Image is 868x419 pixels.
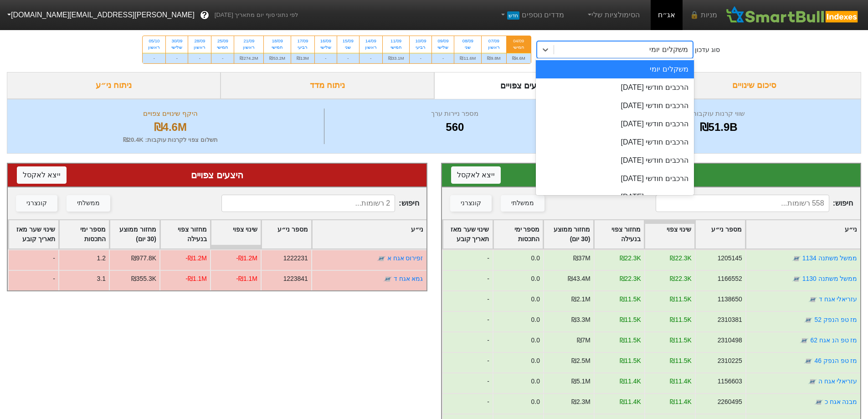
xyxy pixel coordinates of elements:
div: 10/09 [415,38,426,44]
div: הרכבים חודשי [DATE] [536,151,694,170]
div: ₪11.5K [670,356,691,366]
img: tase link [804,357,813,366]
div: ₪2.1M [571,295,590,304]
div: היצעים צפויים [17,168,417,182]
div: ₪22.3K [670,274,691,284]
div: 15/09 [343,38,354,44]
img: tase link [808,295,817,304]
div: 21/09 [240,38,258,44]
div: ₪5.1M [571,377,590,386]
img: SmartBull [724,6,861,24]
div: Toggle SortBy [443,220,493,248]
div: סוג עדכון [695,45,720,55]
img: tase link [804,316,813,325]
div: 0.0 [531,336,539,345]
div: -₪1.1M [236,274,257,284]
div: -₪1.2M [236,253,257,263]
div: - [442,352,493,372]
div: 17/09 [297,38,309,44]
div: ₪33.1M [383,53,410,63]
div: ראשון [240,44,258,51]
input: 558 רשומות... [656,195,829,212]
div: הרכבים חודשי [DATE] [536,133,694,151]
div: היקף שינויים צפויים [19,109,322,119]
button: ייצא לאקסל [451,166,501,184]
div: - [360,53,382,63]
div: ממשלתי [77,198,100,208]
div: ₪13M [291,53,314,63]
div: שני [343,44,354,51]
div: - [211,53,234,63]
div: 1222231 [283,253,308,263]
div: ₪4.6M [507,53,531,63]
div: 25/09 [217,38,228,44]
a: מז טפ הנפק 52 [814,316,857,323]
div: 0.0 [531,397,539,407]
div: Toggle SortBy [160,220,210,248]
div: - [8,270,58,290]
div: ₪51.9B [588,119,849,135]
div: ₪11.4K [670,397,691,407]
div: מספר ניירות ערך [327,109,583,119]
img: tase link [814,398,823,407]
div: ₪11.4K [670,377,691,386]
button: קונצרני [16,195,57,212]
div: ראשון [487,44,500,51]
div: ₪7M [576,336,590,345]
span: חדש [507,11,519,20]
div: ₪11.5K [670,336,691,345]
div: רביעי [297,44,309,51]
div: - [442,249,493,270]
div: 16/09 [320,38,331,44]
div: ביקושים והיצעים צפויים [434,72,648,99]
div: חמישי [512,44,525,51]
div: - [337,53,359,63]
div: משקלים יומי [649,44,688,55]
div: 2260495 [717,397,742,407]
div: ₪11.4K [619,377,641,386]
div: Toggle SortBy [312,220,426,248]
a: מז טפ הנ אגח 62 [810,336,857,344]
div: 2310498 [717,336,742,345]
div: משקלים יומי [536,60,694,78]
a: ממשל משתנה 1130 [802,275,857,282]
div: ₪11.5K [619,356,641,366]
span: חיפוש : [656,195,853,212]
div: 30/09 [171,38,182,44]
div: 04/09 [512,38,525,44]
div: Toggle SortBy [9,220,58,248]
button: ממשלתי [67,195,110,212]
button: ממשלתי [501,195,544,212]
div: -₪1.1M [185,274,207,284]
div: - [8,249,58,270]
div: 1205145 [717,253,742,263]
div: 09/09 [437,38,448,44]
div: ₪4.6M [19,119,322,135]
div: 0.0 [531,377,539,386]
div: ₪43.4M [568,274,591,284]
div: ₪9.8M [482,53,506,63]
div: Toggle SortBy [645,220,694,248]
a: זפירוס אגח א [387,254,423,262]
div: - [442,290,493,311]
div: ₪977.8K [131,253,156,263]
div: ₪11.5K [670,315,691,325]
div: שני [460,44,476,51]
div: - [442,331,493,352]
div: הרכבים חודשי [DATE] [536,170,694,188]
div: 11/09 [388,38,404,44]
div: ראשון [148,44,160,51]
div: 0.0 [531,295,539,304]
div: 1166552 [717,274,742,284]
button: ייצא לאקסל [17,166,67,184]
div: - [432,53,454,63]
div: - [143,53,165,63]
div: Toggle SortBy [594,220,644,248]
div: Toggle SortBy [110,220,159,248]
div: ₪3.3M [571,315,590,325]
div: -₪1.2M [185,253,207,263]
div: 0.0 [531,253,539,263]
div: Toggle SortBy [695,220,745,248]
div: - [188,53,211,63]
div: שלישי [171,44,182,51]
